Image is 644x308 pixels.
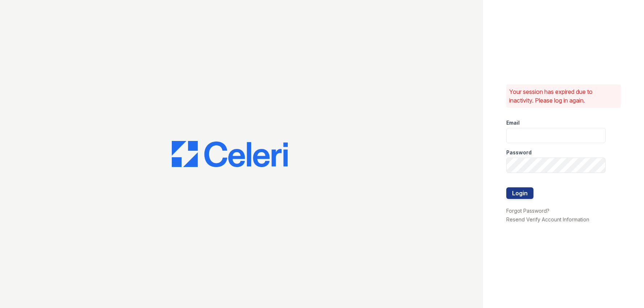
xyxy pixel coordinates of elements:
[506,187,533,199] button: Login
[509,87,618,105] p: Your session has expired due to inactivity. Please log in again.
[172,141,288,167] img: CE_Logo_Blue-a8612792a0a2168367f1c8372b55b34899dd931a85d93a1a3d3e32e68fde9ad4.png
[506,149,532,156] label: Password
[506,208,549,214] a: Forgot Password?
[506,119,520,126] label: Email
[506,216,589,222] a: Resend Verify Account Information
